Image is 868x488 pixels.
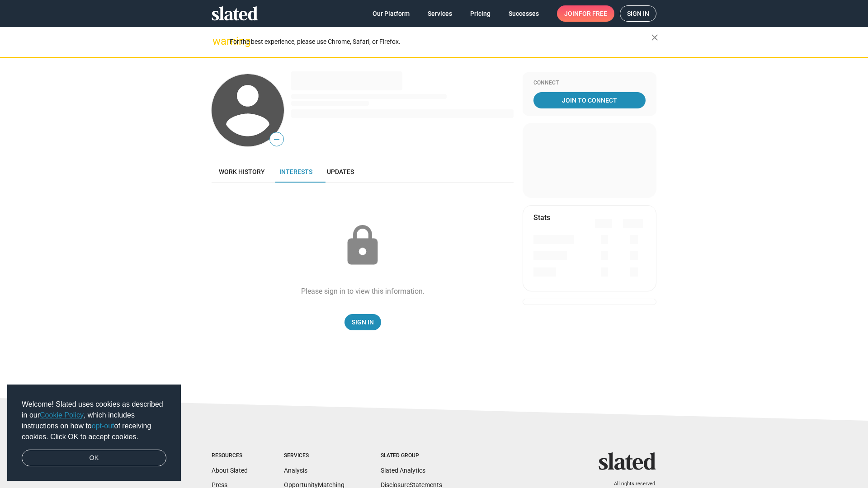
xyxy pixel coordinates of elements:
a: Services [420,5,459,22]
span: Pricing [470,5,491,22]
div: Slated Group [381,452,442,460]
a: Slated Analytics [381,467,425,474]
span: Sign in [627,6,649,21]
span: Sign In [352,314,374,330]
a: Our Platform [365,5,417,22]
a: Analysis [284,467,307,474]
span: Join To Connect [535,92,644,108]
span: Welcome! Slated uses cookies as described in our , which includes instructions on how to of recei... [22,399,166,442]
div: Services [284,452,344,460]
div: Connect [533,80,646,87]
mat-icon: close [649,32,660,43]
mat-icon: warning [212,36,223,47]
a: Successes [501,5,546,22]
div: cookieconsent [7,385,181,481]
span: Work history [219,168,265,175]
a: Cookie Policy [40,411,84,419]
span: Interests [279,168,312,175]
a: About Slated [212,467,248,474]
a: opt-out [92,422,114,430]
span: for free [579,5,607,22]
a: Interests [272,161,320,183]
span: Updates [327,168,354,175]
a: Sign In [344,314,381,330]
div: For the best experience, please use Chrome, Safari, or Firefox. [230,36,651,48]
span: Join [564,5,607,22]
a: Joinfor free [557,5,614,22]
a: Updates [320,161,361,183]
mat-icon: lock [340,223,385,268]
a: Sign in [620,5,656,22]
span: Successes [509,5,539,22]
a: dismiss cookie message [22,450,166,467]
a: Pricing [463,5,498,22]
a: Join To Connect [533,92,646,108]
mat-card-title: Stats [533,213,550,222]
a: Work history [212,161,272,183]
span: Our Platform [373,5,410,22]
div: Please sign in to view this information. [301,286,425,296]
span: Services [428,5,452,22]
div: Resources [212,452,248,460]
span: — [270,134,283,145]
